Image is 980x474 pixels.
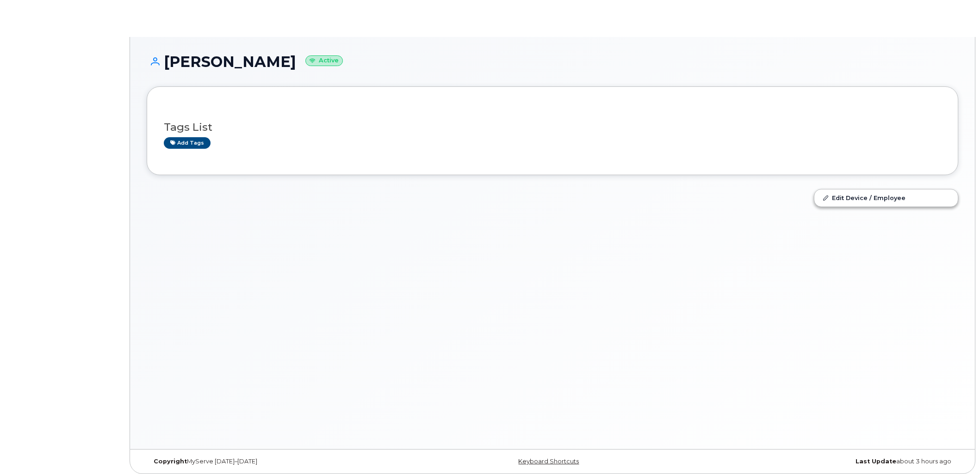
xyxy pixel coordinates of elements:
[164,137,211,149] a: Add tags
[147,54,958,70] h1: [PERSON_NAME]
[856,458,896,465] strong: Last Update
[518,458,579,465] a: Keyboard Shortcuts
[688,458,958,465] div: about 3 hours ago
[154,458,187,465] strong: Copyright
[305,55,343,66] small: Active
[814,189,958,206] a: Edit Device / Employee
[147,458,417,465] div: MyServe [DATE]–[DATE]
[164,122,941,133] h3: Tags List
